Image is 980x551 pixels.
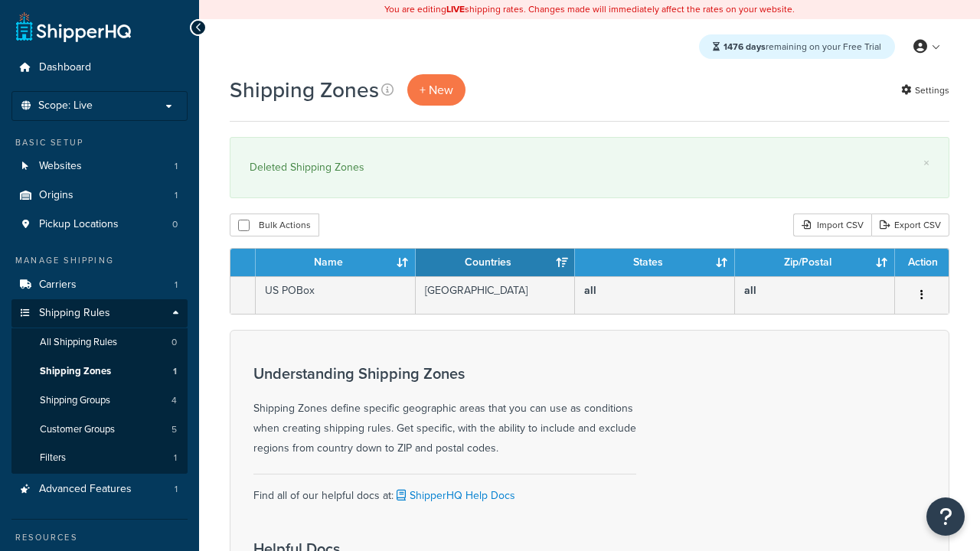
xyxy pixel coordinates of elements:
a: Advanced Features 1 [11,475,188,504]
th: Name: activate to sort column ascending [256,249,416,276]
span: Carriers [39,279,77,292]
span: Advanced Features [39,483,132,496]
div: Basic Setup [11,136,188,149]
span: Dashboard [39,61,91,74]
span: 5 [171,423,177,436]
h1: Shipping Zones [230,75,379,105]
td: US POBox [256,276,416,314]
a: ShipperHQ Help Docs [394,487,515,504]
a: Shipping Zones 1 [11,357,188,386]
b: all [584,282,596,298]
span: Customer Groups [40,423,115,436]
li: All Shipping Rules [11,328,188,357]
span: 1 [173,365,177,378]
li: Websites [11,152,188,181]
div: Manage Shipping [11,254,188,267]
a: Shipping Rules [11,299,188,328]
th: Action [895,249,949,276]
li: Customer Groups [11,416,188,444]
li: Shipping Zones [11,357,188,386]
a: Export CSV [871,214,949,236]
div: remaining on your Free Trial [699,34,895,59]
span: 0 [171,336,177,349]
div: Deleted Shipping Zones [250,157,929,178]
th: Countries: activate to sort column ascending [416,249,576,276]
div: Resources [11,531,188,544]
span: 4 [171,394,177,407]
a: Settings [901,80,949,101]
div: Find all of our helpful docs at: [253,474,636,506]
span: All Shipping Rules [40,336,117,349]
li: Shipping Groups [11,386,188,415]
span: Origins [39,189,73,202]
a: × [923,157,929,169]
th: States: activate to sort column ascending [575,249,735,276]
span: Shipping Zones [40,365,111,378]
span: Filters [40,452,66,465]
li: Origins [11,181,188,210]
li: Shipping Rules [11,299,188,474]
a: + New [407,74,465,106]
div: Shipping Zones define specific geographic areas that you can use as conditions when creating ship... [253,365,636,458]
span: + New [420,81,453,99]
b: LIVE [446,2,465,16]
th: Zip/Postal: activate to sort column ascending [735,249,895,276]
span: Shipping Groups [40,394,110,407]
span: Websites [39,160,82,173]
span: 1 [174,452,177,465]
a: Carriers 1 [11,271,188,299]
button: Bulk Actions [230,214,319,236]
a: All Shipping Rules 0 [11,328,188,357]
li: Advanced Features [11,475,188,504]
h3: Understanding Shipping Zones [253,365,636,382]
li: Filters [11,444,188,472]
span: 0 [172,218,178,231]
span: Pickup Locations [39,218,119,231]
li: Pickup Locations [11,210,188,239]
span: Shipping Rules [39,307,110,320]
span: 1 [175,160,178,173]
button: Open Resource Center [926,497,965,536]
a: Origins 1 [11,181,188,210]
a: Filters 1 [11,444,188,472]
a: Pickup Locations 0 [11,210,188,239]
a: Websites 1 [11,152,188,181]
a: Dashboard [11,54,188,82]
span: Scope: Live [38,99,93,112]
a: Customer Groups 5 [11,416,188,444]
span: 1 [175,189,178,202]
td: [GEOGRAPHIC_DATA] [416,276,576,314]
a: ShipperHQ Home [16,11,131,42]
strong: 1476 days [724,40,766,54]
li: Carriers [11,271,188,299]
span: 1 [175,279,178,292]
div: Import CSV [793,214,871,236]
a: Shipping Groups 4 [11,386,188,415]
b: all [744,282,756,298]
span: 1 [175,483,178,496]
